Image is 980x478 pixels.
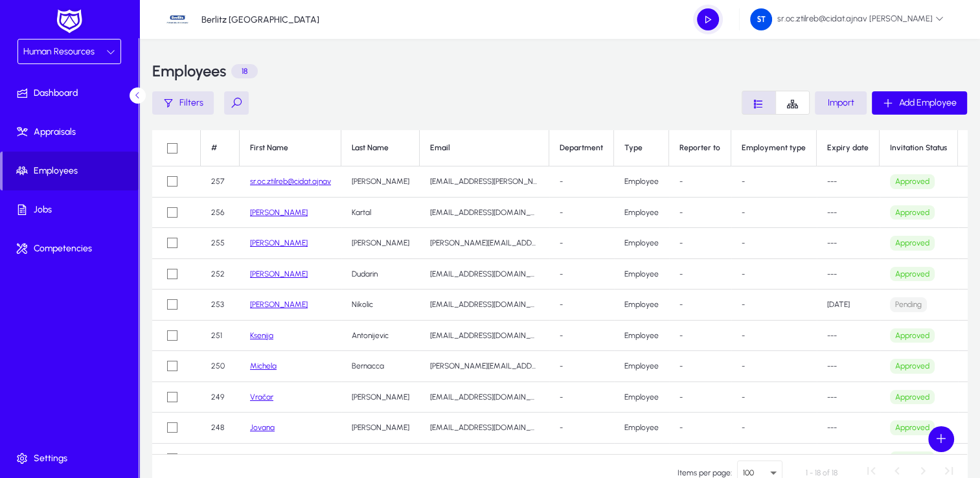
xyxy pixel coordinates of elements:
td: --- [817,198,880,229]
td: --- [817,351,880,382]
td: - [669,228,731,259]
span: Employees [3,165,139,177]
td: - [669,351,731,382]
td: - [731,198,817,229]
td: - [731,166,817,198]
td: - [731,351,817,382]
td: Bernacca [341,351,420,382]
td: [EMAIL_ADDRESS][DOMAIN_NAME] [420,290,549,321]
td: Employee [614,382,669,413]
p: Berlitz [GEOGRAPHIC_DATA] [201,14,319,25]
div: # [211,143,217,153]
td: - [669,382,731,413]
button: sr.oc.ztilreb@cidat.ajnav [PERSON_NAME] [740,8,954,31]
td: - [549,290,614,321]
td: [EMAIL_ADDRESS][DOMAIN_NAME] [420,198,549,229]
th: Reporter to [669,130,731,166]
td: Antonijevic [341,321,420,352]
td: - [731,413,817,444]
td: 257 [201,166,240,198]
td: - [669,413,731,444]
td: Nikolic [341,290,420,321]
td: - [731,259,817,290]
span: Filters [179,97,203,108]
td: Employee [614,259,669,290]
td: 251 [201,321,240,352]
td: Employee [614,228,669,259]
span: Jobs [3,203,141,216]
td: [PERSON_NAME] [341,228,420,259]
a: [PERSON_NAME] [250,300,308,309]
td: Employee [614,444,669,475]
td: 252 [201,259,240,290]
td: - [669,290,731,321]
a: Michela [250,361,277,370]
td: Dudarin [341,259,420,290]
p: Approved [890,359,935,374]
p: Approved [890,328,935,343]
td: Employee [614,198,669,229]
p: Approved [890,267,935,282]
td: - [731,228,817,259]
td: 256 [201,198,240,229]
td: - [549,382,614,413]
span: Appraisals [3,126,141,139]
span: Add Employee [899,97,957,108]
td: --- [817,321,880,352]
mat-button-toggle-group: Font Style [742,91,810,115]
a: Jobs [3,190,141,229]
button: Add Employee [872,91,967,115]
span: Competencies [3,242,141,255]
td: 249 [201,382,240,413]
a: sr.oc.ztilreb@cidat.ajnav [250,177,331,186]
td: Kartal [341,198,420,229]
th: Employment type [731,130,817,166]
span: Import [828,97,854,108]
p: Approved [890,236,935,251]
td: - [669,321,731,352]
td: - [549,166,614,198]
a: Appraisals [3,113,141,152]
td: --- [817,166,880,198]
a: [PERSON_NAME] [250,269,308,279]
td: 247 [201,444,240,475]
a: [PERSON_NAME] [250,208,308,217]
td: - [549,228,614,259]
td: - [731,444,817,475]
td: - [731,290,817,321]
p: Approved [890,390,935,405]
div: First Name [250,143,288,153]
td: --- [817,444,880,475]
td: [PERSON_NAME] [341,382,420,413]
a: Ksenija [250,331,273,340]
th: Invitation Status [880,130,958,166]
span: 100 [743,468,754,477]
td: - [669,259,731,290]
td: 250 [201,351,240,382]
td: [PERSON_NAME][EMAIL_ADDRESS][DOMAIN_NAME] [420,351,549,382]
td: 248 [201,413,240,444]
td: --- [817,413,880,444]
td: [DATE] [817,290,880,321]
div: Type [624,143,658,153]
div: First Name [250,143,330,153]
h3: Employees [152,63,226,79]
p: Pending [890,297,927,312]
th: Expiry date [817,130,880,166]
span: sr.oc.ztilreb@cidat.ajnav [PERSON_NAME] [750,8,944,30]
a: [PERSON_NAME] [250,238,308,247]
td: [PERSON_NAME] [341,413,420,444]
p: 18 [231,64,258,78]
p: Approved [890,420,935,435]
td: [EMAIL_ADDRESS][DOMAIN_NAME] [420,413,549,444]
p: Approved [890,451,935,466]
div: Type [624,143,643,153]
td: - [669,166,731,198]
div: Email [430,143,538,153]
td: [EMAIL_ADDRESS][DOMAIN_NAME] [420,259,549,290]
button: Filters [152,91,214,115]
div: Last Name [352,143,389,153]
div: Email [430,143,450,153]
td: - [549,444,614,475]
td: - [549,351,614,382]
